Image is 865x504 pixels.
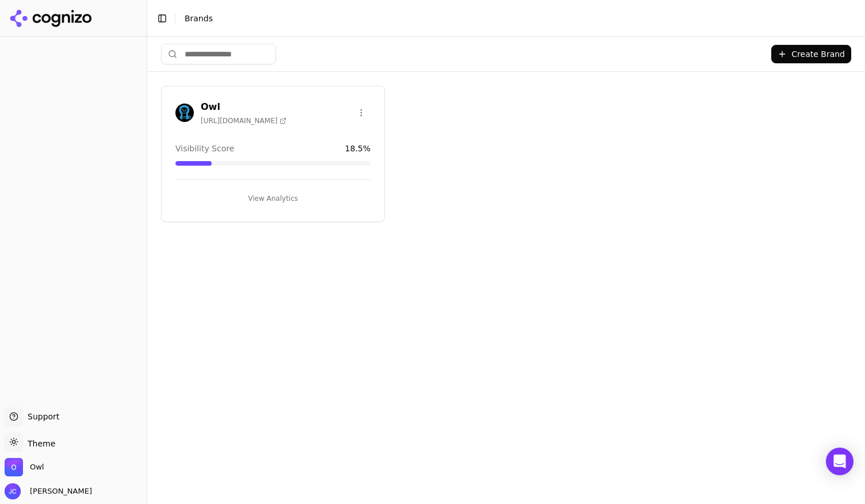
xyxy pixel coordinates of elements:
[345,143,370,154] span: 18.5 %
[23,411,59,422] span: Support
[30,462,44,472] span: Owl
[175,104,194,122] img: Owl
[25,486,92,497] span: [PERSON_NAME]
[185,14,213,23] span: Brands
[175,143,234,154] span: Visibility Score
[5,483,92,499] button: Open user button
[185,13,833,24] nav: breadcrumb
[23,439,55,448] span: Theme
[5,483,21,499] img: Jeff Clemishaw
[201,116,286,125] span: [URL][DOMAIN_NAME]
[5,458,44,476] button: Open organization switcher
[175,189,370,208] button: View Analytics
[826,448,853,475] div: Open Intercom Messenger
[5,458,23,476] img: Owl
[201,100,286,114] h3: Owl
[771,45,851,63] button: Create Brand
